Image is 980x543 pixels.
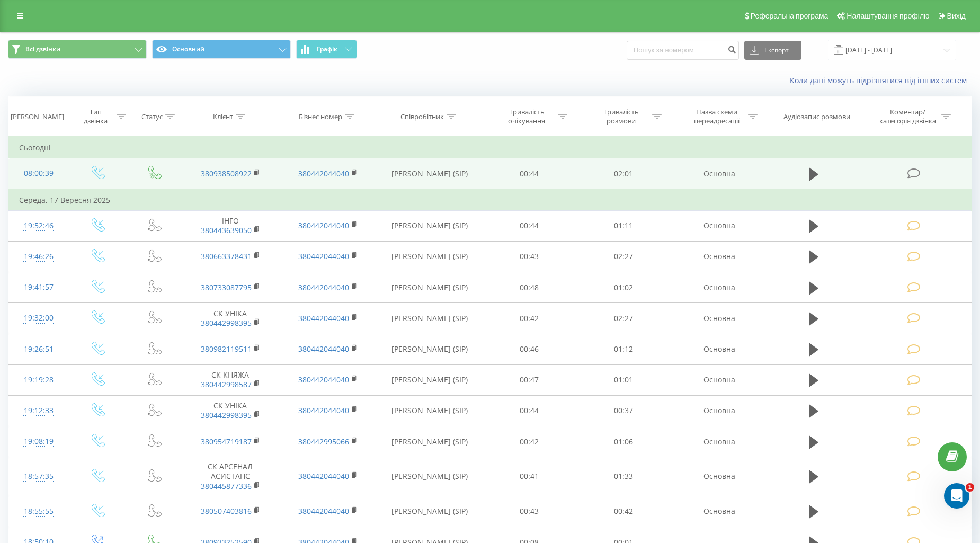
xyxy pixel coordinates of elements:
td: Основна [671,272,769,303]
div: 19:41:57 [19,277,58,298]
div: Статус [141,112,163,121]
span: Налаштування профілю [847,12,929,20]
td: Основна [671,158,769,190]
div: Клієнт [213,112,233,121]
td: Основна [671,457,769,496]
div: 08:00:39 [19,163,58,184]
td: 00:47 [483,364,577,395]
td: Сьогодні [8,137,972,158]
a: 380442998395 [201,318,252,328]
td: 00:43 [483,241,577,272]
td: Основна [671,395,769,426]
div: 19:19:28 [19,370,58,390]
div: 19:26:51 [19,339,58,360]
td: 00:44 [483,210,577,241]
a: 380442044040 [298,344,349,354]
td: 01:06 [576,426,671,457]
span: Вихід [947,12,966,20]
a: 380442044040 [298,506,349,516]
td: [PERSON_NAME] (SIP) [377,457,483,496]
td: 00:43 [483,496,577,527]
button: Основний [152,40,291,59]
button: Експорт [744,41,801,60]
a: 380442044040 [298,251,349,261]
span: 1 [966,483,974,492]
td: 02:01 [576,158,671,190]
iframe: Intercom live chat [944,483,969,509]
div: 19:08:19 [19,431,58,452]
td: 00:42 [483,303,577,334]
a: Коли дані можуть відрізнятися вiд інших систем [790,75,972,85]
td: [PERSON_NAME] (SIP) [377,395,483,426]
div: 18:55:55 [19,501,58,522]
div: Тип дзвінка [78,108,114,126]
td: [PERSON_NAME] (SIP) [377,496,483,527]
td: Середа, 17 Вересня 2025 [8,190,972,211]
div: 19:12:33 [19,400,58,421]
td: 02:27 [576,303,671,334]
td: 01:01 [576,364,671,395]
a: 380663378431 [201,251,252,261]
a: 380982119511 [201,344,252,354]
div: 19:32:00 [19,308,58,328]
div: Аудіозапис розмови [783,112,850,121]
td: 00:37 [576,395,671,426]
div: Тривалість розмови [593,108,649,126]
td: [PERSON_NAME] (SIP) [377,241,483,272]
div: Тривалість очікування [498,108,555,126]
td: 02:27 [576,241,671,272]
td: Основна [671,334,769,364]
div: Коментар/категорія дзвінка [877,108,939,126]
td: 00:44 [483,395,577,426]
td: 00:44 [483,158,577,190]
a: 380442044040 [298,282,349,292]
a: 380442998587 [201,379,252,389]
span: Графік [317,46,337,53]
td: 00:42 [483,426,577,457]
td: 01:12 [576,334,671,364]
td: Основна [671,426,769,457]
td: Основна [671,210,769,241]
span: Реферальна програма [751,12,828,20]
td: Основна [671,364,769,395]
td: СК УНІКА [181,303,279,334]
div: 19:46:26 [19,246,58,267]
a: 380443639050 [201,225,252,235]
td: [PERSON_NAME] (SIP) [377,303,483,334]
td: Основна [671,496,769,527]
a: 380442044040 [298,375,349,385]
a: 380442044040 [298,313,349,323]
a: 380442044040 [298,220,349,230]
a: 380507403816 [201,506,252,516]
td: 01:11 [576,210,671,241]
td: СК КНЯЖА [181,364,279,395]
td: СК АРСЕНАЛ АСИСТАНС [181,457,279,496]
td: 01:33 [576,457,671,496]
div: [PERSON_NAME] [11,112,64,121]
div: 19:52:46 [19,216,58,236]
span: Всі дзвінки [25,45,60,54]
a: 380938508922 [201,168,252,179]
td: 00:46 [483,334,577,364]
a: 380445877336 [201,481,252,491]
td: СК УНІКА [181,395,279,426]
a: 380442998395 [201,410,252,420]
div: 18:57:35 [19,466,58,487]
td: [PERSON_NAME] (SIP) [377,210,483,241]
td: [PERSON_NAME] (SIP) [377,426,483,457]
td: Основна [671,303,769,334]
a: 380442044040 [298,405,349,415]
td: ІНГО [181,210,279,241]
td: Основна [671,241,769,272]
a: 380442044040 [298,168,349,179]
td: [PERSON_NAME] (SIP) [377,334,483,364]
td: [PERSON_NAME] (SIP) [377,158,483,190]
td: [PERSON_NAME] (SIP) [377,272,483,303]
button: Графік [296,40,357,59]
div: Бізнес номер [299,112,342,121]
a: 380733087795 [201,282,252,292]
div: Назва схеми переадресації [689,108,745,126]
td: 00:48 [483,272,577,303]
a: 380442044040 [298,471,349,481]
div: Співробітник [400,112,444,121]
